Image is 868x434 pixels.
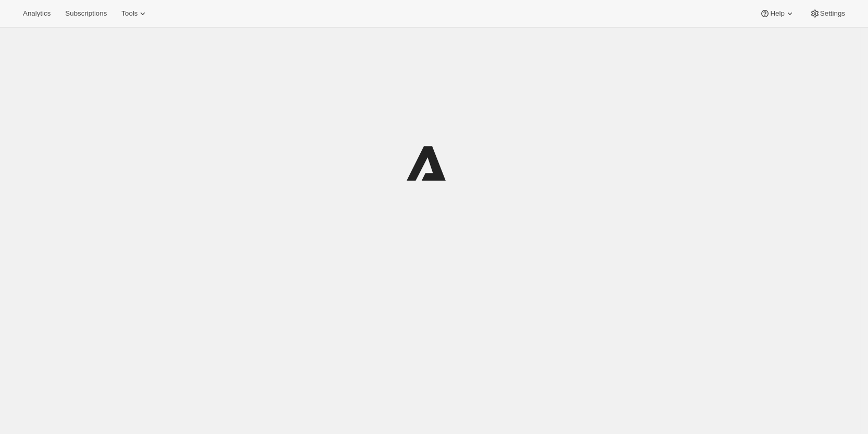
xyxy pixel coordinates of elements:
span: Subscriptions [65,9,107,18]
span: Help [770,9,784,18]
button: Help [753,6,801,21]
span: Analytics [23,9,51,18]
button: Subscriptions [59,6,113,21]
span: Tools [121,9,137,18]
button: Settings [803,6,851,21]
span: Settings [820,9,845,18]
button: Analytics [17,6,57,21]
button: Tools [115,6,154,21]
